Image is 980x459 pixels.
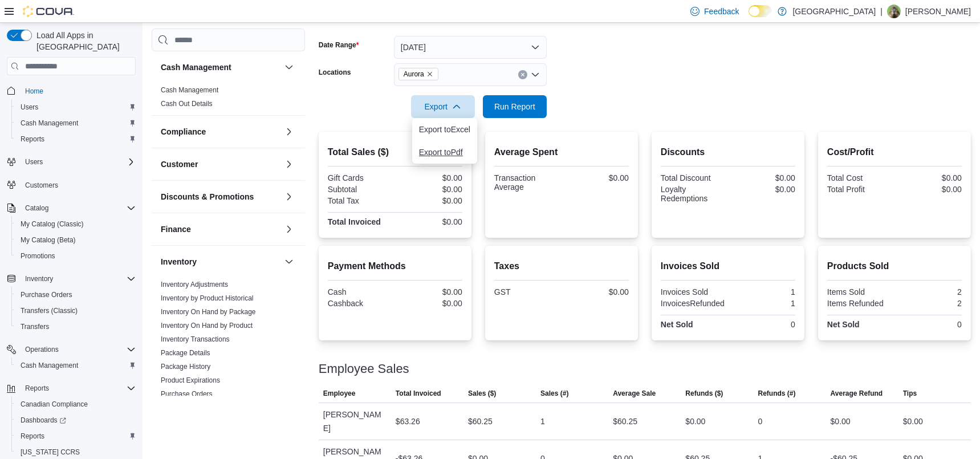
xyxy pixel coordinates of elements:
[25,384,49,393] span: Reports
[831,389,883,398] span: Average Refund
[396,389,441,398] span: Total Invoiced
[16,217,88,231] a: My Catalog (Classic)
[25,181,58,190] span: Customers
[328,259,462,273] h2: Payment Methods
[468,389,496,398] span: Sales ($)
[161,99,213,108] span: Cash Out Details
[328,299,393,308] div: Cashback
[661,320,693,329] strong: Net Sold
[831,415,851,428] div: $0.00
[21,400,88,409] span: Canadian Compliance
[494,259,629,273] h2: Taxes
[328,173,393,182] div: Gift Cards
[25,204,48,213] span: Catalog
[730,299,795,308] div: 1
[11,248,140,264] button: Promotions
[161,62,231,73] h3: Cash Management
[161,256,197,267] h3: Inventory
[16,413,136,427] span: Dashboards
[161,191,280,202] button: Discounts & Promotions
[16,100,43,114] a: Users
[887,5,901,18] div: Dorota Surma
[897,173,962,182] div: $0.00
[161,256,280,267] button: Inventory
[328,185,393,194] div: Subtotal
[21,361,78,370] span: Cash Management
[161,363,210,371] a: Package History
[161,376,220,384] a: Product Expirations
[161,159,280,170] button: Customer
[758,415,763,428] div: 0
[21,84,48,98] a: Home
[11,232,140,248] button: My Catalog (Beta)
[16,359,83,372] a: Cash Management
[16,249,136,263] span: Promotions
[21,432,44,441] span: Reports
[21,103,38,112] span: Users
[661,145,795,159] h2: Discounts
[328,217,381,226] strong: Total Invoiced
[397,173,462,182] div: $0.00
[11,428,140,444] button: Reports
[16,413,71,427] a: Dashboards
[161,376,220,385] span: Product Expirations
[483,95,547,118] button: Run Report
[328,196,393,205] div: Total Tax
[827,259,962,273] h2: Products Sold
[661,287,726,296] div: Invoices Sold
[16,233,80,247] a: My Catalog (Beta)
[16,288,77,302] a: Purchase Orders
[21,119,78,128] span: Cash Management
[897,320,962,329] div: 0
[494,145,629,159] h2: Average Spent
[21,220,84,229] span: My Catalog (Classic)
[613,415,637,428] div: $60.25
[540,415,545,428] div: 1
[11,358,140,373] button: Cash Management
[11,216,140,232] button: My Catalog (Classic)
[323,389,356,398] span: Employee
[827,173,892,182] div: Total Cost
[16,288,136,302] span: Purchase Orders
[161,159,198,170] h3: Customer
[161,307,256,316] span: Inventory On Hand by Package
[16,116,83,130] a: Cash Management
[25,87,43,96] span: Home
[749,5,772,17] input: Dark Mode
[161,389,213,399] span: Purchase Orders
[21,201,136,215] span: Catalog
[880,5,883,18] p: |
[730,185,795,194] div: $0.00
[21,322,49,331] span: Transfers
[518,70,527,79] button: Clear input
[11,99,140,115] button: Users
[704,6,739,17] span: Feedback
[2,82,140,99] button: Home
[404,68,424,80] span: Aurora
[905,5,971,18] p: [PERSON_NAME]
[152,83,305,115] div: Cash Management
[11,131,140,147] button: Reports
[494,173,559,192] div: Transaction Average
[494,101,535,112] span: Run Report
[397,287,462,296] div: $0.00
[21,235,76,245] span: My Catalog (Beta)
[827,185,892,194] div: Total Profit
[21,448,80,457] span: [US_STATE] CCRS
[397,299,462,308] div: $0.00
[11,319,140,335] button: Transfers
[161,294,254,302] a: Inventory by Product Historical
[11,303,140,319] button: Transfers (Classic)
[21,155,47,169] button: Users
[21,416,66,425] span: Dashboards
[897,299,962,308] div: 2
[25,157,43,166] span: Users
[161,224,280,235] button: Finance
[282,60,296,74] button: Cash Management
[661,299,726,308] div: InvoicesRefunded
[21,306,78,315] span: Transfers (Classic)
[16,304,136,318] span: Transfers (Classic)
[730,320,795,329] div: 0
[2,271,140,287] button: Inventory
[21,272,58,286] button: Inventory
